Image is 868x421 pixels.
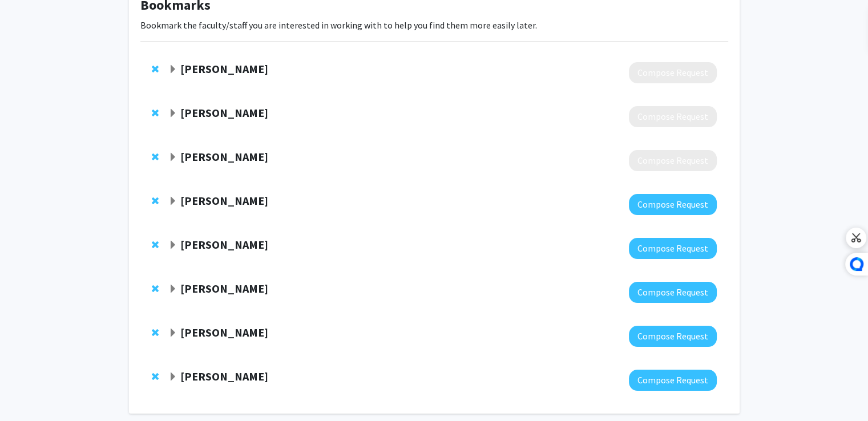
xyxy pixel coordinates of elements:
[180,149,268,164] strong: [PERSON_NAME]
[180,237,268,252] strong: [PERSON_NAME]
[152,240,159,249] span: Remove Erika Matunis from bookmarks
[629,326,717,347] button: Compose Request to Utthara Nayar
[140,18,728,32] p: Bookmark the faculty/staff you are interested in working with to help you find them more easily l...
[152,64,159,74] span: Remove Elias Zambidis from bookmarks
[152,284,159,293] span: Remove Jonathan Ling from bookmarks
[168,109,177,118] span: Expand Ludovic Zimmerlin Bookmark
[629,370,717,391] button: Compose Request to Anthony K. L. Leung
[152,196,159,205] span: Remove Nicholas Maragakis from bookmarks
[180,106,268,120] strong: [PERSON_NAME]
[629,150,717,171] button: Compose Request to Rick Jones
[629,282,717,303] button: Compose Request to Jonathan Ling
[152,328,159,337] span: Remove Utthara Nayar from bookmarks
[629,238,717,259] button: Compose Request to Erika Matunis
[168,285,177,294] span: Expand Jonathan Ling Bookmark
[168,329,177,338] span: Expand Utthara Nayar Bookmark
[152,372,159,381] span: Remove Anthony K. L. Leung from bookmarks
[168,373,177,382] span: Expand Anthony K. L. Leung Bookmark
[152,108,159,118] span: Remove Ludovic Zimmerlin from bookmarks
[180,369,268,383] strong: [PERSON_NAME]
[180,325,268,339] strong: [PERSON_NAME]
[152,152,159,161] span: Remove Rick Jones from bookmarks
[168,197,177,206] span: Expand Nicholas Maragakis Bookmark
[168,241,177,250] span: Expand Erika Matunis Bookmark
[168,153,177,162] span: Expand Rick Jones Bookmark
[168,65,177,74] span: Expand Elias Zambidis Bookmark
[180,193,268,208] strong: [PERSON_NAME]
[629,62,717,83] button: Compose Request to Elias Zambidis
[629,194,717,215] button: Compose Request to Nicholas Maragakis
[180,281,268,295] strong: [PERSON_NAME]
[629,106,717,127] button: Compose Request to Ludovic Zimmerlin
[9,370,49,412] iframe: Chat
[180,62,268,76] strong: [PERSON_NAME]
